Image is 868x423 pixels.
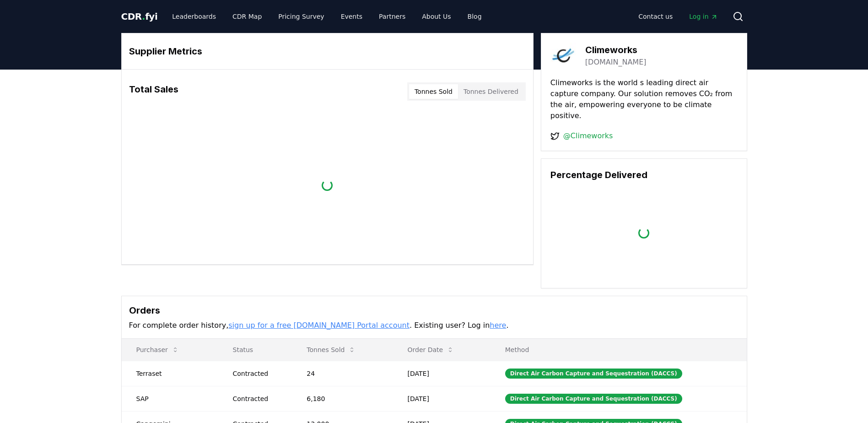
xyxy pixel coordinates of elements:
[121,10,158,23] a: CDR.fyi
[682,8,725,25] a: Log in
[122,386,218,411] td: SAP
[292,386,393,411] td: 6,180
[505,394,682,404] div: Direct Air Carbon Capture and Sequestration (DACCS)
[129,82,178,101] h3: Total Sales
[409,84,458,99] button: Tonnes Sold
[271,8,331,25] a: Pricing Survey
[460,8,489,25] a: Blog
[415,8,458,25] a: About Us
[142,11,145,22] span: .
[165,8,489,25] nav: Main
[631,8,680,25] a: Contact us
[129,320,739,331] p: For complete order history, . Existing user? Log in .
[292,361,393,386] td: 24
[393,386,491,411] td: [DATE]
[165,8,223,25] a: Leaderboards
[458,84,524,99] button: Tonnes Delivered
[129,304,739,317] h3: Orders
[393,361,491,386] td: [DATE]
[631,8,725,25] nav: Main
[585,57,647,68] a: [DOMAIN_NAME]
[372,8,413,25] a: Partners
[233,369,285,378] div: Contracted
[299,341,363,359] button: Tonnes Sold
[121,11,158,22] span: CDR fyi
[550,168,738,182] h3: Percentage Delivered
[129,44,526,58] h3: Supplier Metrics
[585,43,647,57] h3: Climeworks
[689,12,717,21] span: Log in
[638,228,649,239] div: loading
[322,180,333,191] div: loading
[226,345,285,354] p: Status
[550,77,738,121] p: Climeworks is the world s leading direct air capture company. Our solution removes CO₂ from the a...
[122,361,218,386] td: Terraset
[498,345,739,354] p: Method
[563,130,613,141] a: @Climeworks
[400,341,462,359] button: Order Date
[334,8,370,25] a: Events
[129,341,186,359] button: Purchaser
[228,321,410,330] a: sign up for a free [DOMAIN_NAME] Portal account
[225,8,269,25] a: CDR Map
[550,43,576,68] img: Climeworks-logo
[233,394,285,403] div: Contracted
[490,321,506,330] a: here
[505,369,682,379] div: Direct Air Carbon Capture and Sequestration (DACCS)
